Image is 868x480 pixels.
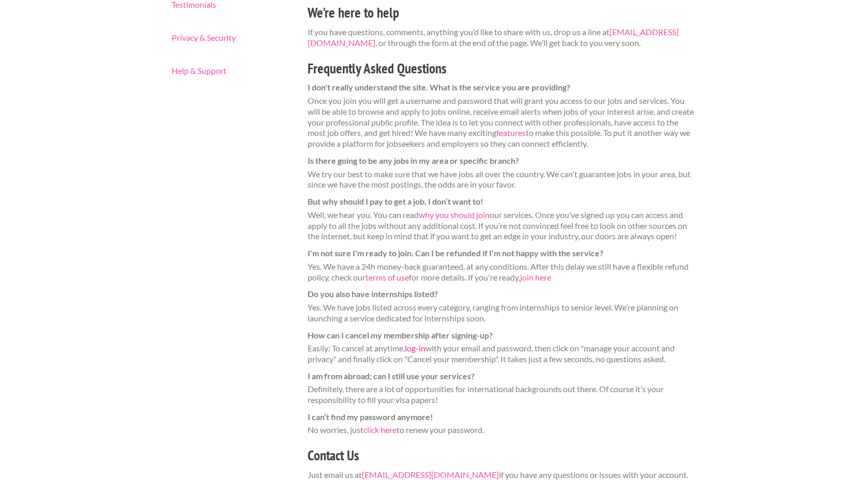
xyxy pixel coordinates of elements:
[308,248,697,259] dt: I'm not sure I'm ready to join. Can I be refunded if I’m not happy with the service?
[308,330,697,341] dt: How can I cancel my membership after signing-up?
[172,34,290,42] a: Privacy & Security
[308,82,697,93] dt: I don't really understand the site. What is the service you are providing?
[308,446,697,466] h3: Contact Us
[308,3,697,23] h3: We're here to help
[308,27,679,48] a: [EMAIL_ADDRESS][DOMAIN_NAME]
[308,289,697,300] dt: Do you also have internships listed?
[520,272,551,282] a: join here
[496,128,526,137] a: features
[308,384,697,406] dd: Definitely, there are a lot of opportunities for international backgrounds out there. Of course i...
[308,343,697,365] dd: Easily: To cancel at anytime, with your email and password, then click on "manage your account an...
[308,196,697,207] dt: But why should I pay to get a job, I don’t want to!
[172,67,290,75] a: Help & Support
[308,169,697,191] dd: We try our best to make sure that we have jobs all over the country. We can't guarantee jobs in y...
[308,27,697,49] p: If you have questions, comments, anything you’d like to share with us, drop us a line at , or thr...
[308,156,697,166] dt: Is there going to be any jobs in my area or specific branch?
[419,210,490,220] a: why you should join
[308,412,697,423] dt: I can’t find my password anymore!
[366,272,409,282] a: terms of use
[362,470,499,479] a: [EMAIL_ADDRESS][DOMAIN_NAME]
[308,261,697,283] dd: Yes. We have a 24h money-back guaranteed, at any conditions. After this delay we still have a fle...
[308,302,697,324] dd: Yes. We have jobs listed across every category, ranging from internships to senior level. We’re p...
[308,96,697,149] dd: Once you join you will get a username and password that will grant you access to our jobs and ser...
[308,59,697,79] h3: Frequently Asked Questions
[172,1,290,9] a: Testimonials
[308,210,697,242] dd: Well, we hear you. You can read our services. Once you’ve signed up you can access and apply to a...
[363,425,397,435] a: click here
[405,343,425,353] a: log-in
[308,371,697,382] dt: I am from abroad; can I still use your services?
[308,425,697,436] dd: No worries, just to renew your password.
